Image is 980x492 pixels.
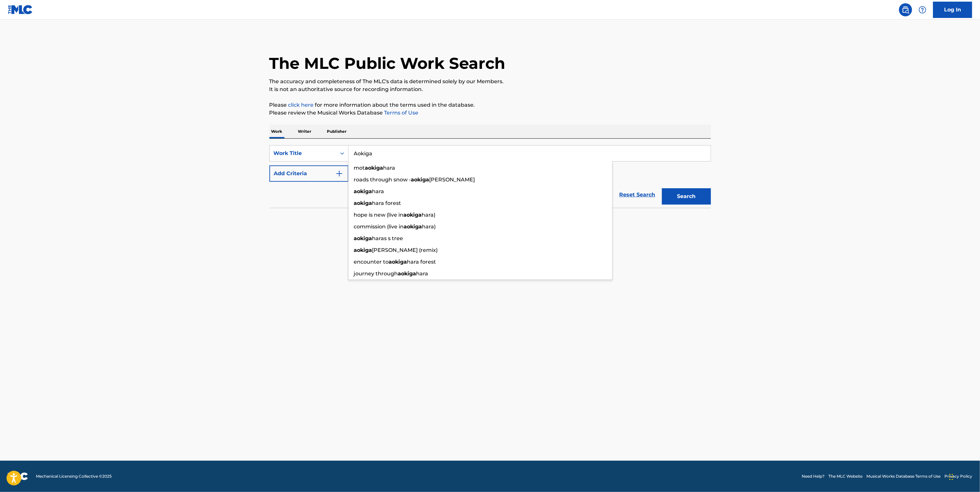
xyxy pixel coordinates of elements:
[372,235,403,241] span: haras s tree
[422,212,436,218] span: hara)
[383,165,395,171] span: hara
[916,3,929,16] div: Help
[398,270,416,277] strong: aokiga
[365,165,383,171] strong: aokiga
[662,188,711,205] button: Search
[372,200,401,206] span: hara forest
[616,188,659,202] a: Reset Search
[422,223,436,230] span: hara)
[416,270,428,277] span: hara
[354,165,365,171] span: mot
[269,85,711,93] p: It is not an authoritative source for recording information.
[802,473,825,479] a: Need Help?
[404,212,422,218] strong: aokiga
[407,259,436,265] span: hara forest
[269,145,711,208] form: Search Form
[288,102,314,108] a: click here
[429,177,475,183] span: [PERSON_NAME]
[933,2,972,18] a: Log In
[269,109,711,117] p: Please review the Musical Works Database
[274,149,332,157] div: Work Title
[902,6,909,14] img: search
[383,110,419,116] a: Terms of Use
[354,200,372,206] strong: aokiga
[354,212,404,218] span: hope is new (live in
[335,170,343,177] img: 9d2ae6d4665cec9f34b9.svg
[404,223,422,230] strong: aokiga
[919,6,926,14] img: help
[354,259,389,265] span: encounter to
[899,3,912,16] a: Public Search
[269,165,348,182] button: Add Criteria
[947,461,980,492] iframe: Chat Widget
[325,125,349,138] p: Publisher
[269,78,711,85] p: The accuracy and completeness of The MLC's data is determined solely by our Members.
[944,473,972,479] a: Privacy Policy
[296,125,313,138] p: Writer
[354,223,404,230] span: commission (live in
[269,125,284,138] p: Work
[828,473,862,479] a: The MLC Website
[411,177,429,183] strong: aokiga
[949,467,953,487] div: Drag
[269,54,506,73] h1: The MLC Public Work Search
[8,5,33,14] img: MLC Logo
[354,188,372,194] strong: aokiga
[354,177,411,183] span: roads through snow -
[269,101,711,109] p: Please for more information about the terms used in the database.
[372,247,438,253] span: [PERSON_NAME] (remix)
[389,259,407,265] strong: aokiga
[354,235,372,241] strong: aokiga
[36,473,112,479] span: Mechanical Licensing Collective © 2025
[866,473,940,479] a: Musical Works Database Terms of Use
[354,270,398,277] span: journey through
[8,472,28,480] img: logo
[354,247,372,253] strong: aokiga
[372,188,384,194] span: hara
